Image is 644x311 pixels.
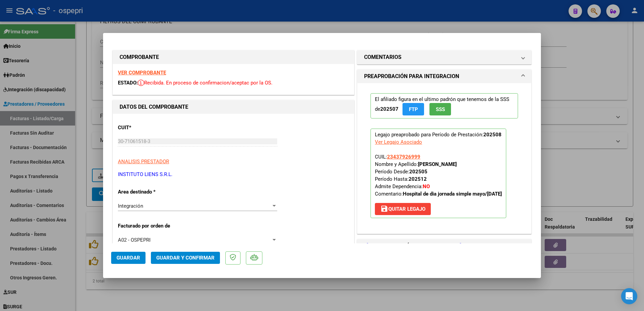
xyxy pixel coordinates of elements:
span: ESTADO: [118,80,138,86]
span: A02 - OSPEPRI [118,237,151,243]
p: INSTITUTO LIENS S.R.L. [118,171,349,178]
a: VER COMPROBANTE [118,70,166,76]
span: Quitar Legajo [380,206,425,212]
strong: COMPROBANTE [120,54,159,60]
p: CUIT [118,124,187,132]
button: Guardar y Confirmar [151,252,220,264]
span: Recibida. En proceso de confirmacion/aceptac por la OS. [138,80,272,86]
span: FTP [409,106,418,112]
span: Integración [118,203,143,209]
strong: DATOS DEL COMPROBANTE [120,104,188,110]
span: CUIL: Nombre y Apellido: Período Desde: Período Hasta: Admite Dependencia: [375,154,502,197]
p: Legajo preaprobado para Período de Prestación: [371,129,506,218]
strong: 202508 [483,132,502,138]
button: FTP [402,103,424,115]
span: Guardar [117,255,140,261]
mat-expansion-panel-header: COMENTARIOS [357,50,531,64]
button: Guardar [111,252,146,264]
span: 23437926999 [387,154,420,160]
strong: Hospital de dia jornada simple mayo/[DATE] [403,191,502,197]
strong: 202507 [380,106,398,112]
div: PREAPROBACIÓN PARA INTEGRACION [357,83,531,234]
h1: PREAPROBACIÓN PARA INTEGRACION [364,72,459,80]
span: ANALISIS PRESTADOR [118,159,169,165]
span: Comentario: [375,191,502,197]
strong: 202505 [409,169,427,175]
div: Open Intercom Messenger [621,288,637,304]
mat-icon: save [380,205,388,213]
mat-expansion-panel-header: PREAPROBACIÓN PARA INTEGRACION [357,70,531,83]
div: Ver Legajo Asociado [375,138,422,146]
p: Area destinado * [118,188,187,196]
button: Quitar Legajo [375,203,431,215]
h1: COMENTARIOS [364,53,401,61]
strong: [PERSON_NAME] [418,161,457,167]
p: Facturado por orden de [118,222,187,230]
p: El afiliado figura en el ultimo padrón que tenemos de la SSS de [371,93,518,118]
h1: DOCUMENTACIÓN RESPALDATORIA [364,242,462,250]
span: Guardar y Confirmar [156,255,215,261]
strong: NO [423,183,430,189]
button: SSS [429,103,451,115]
span: SSS [436,106,445,112]
strong: 202512 [409,176,427,182]
mat-expansion-panel-header: DOCUMENTACIÓN RESPALDATORIA [357,239,531,253]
